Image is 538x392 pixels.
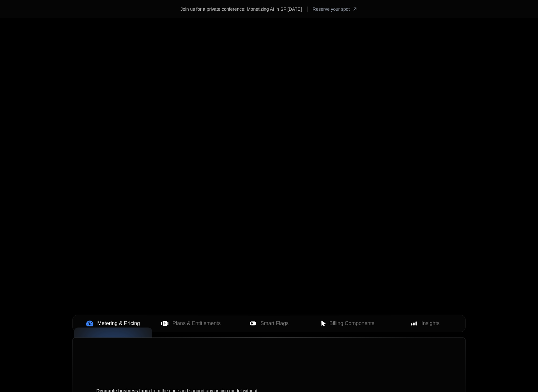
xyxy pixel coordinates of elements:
[74,316,152,331] button: Metering & Pricing
[97,320,140,327] span: Metering & Pricing
[261,320,289,327] span: Smart Flags
[313,4,358,14] a: [object Object]
[421,320,439,327] span: Insights
[152,316,230,331] button: Plans & Entitlements
[386,316,464,331] button: Insights
[308,316,386,331] button: Billing Components
[172,320,221,327] span: Plans & Entitlements
[329,320,374,327] span: Billing Components
[313,6,350,12] span: Reserve your spot
[230,316,308,331] button: Smart Flags
[181,6,302,12] div: Join us for a private conference: Monetizing AI in SF [DATE]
